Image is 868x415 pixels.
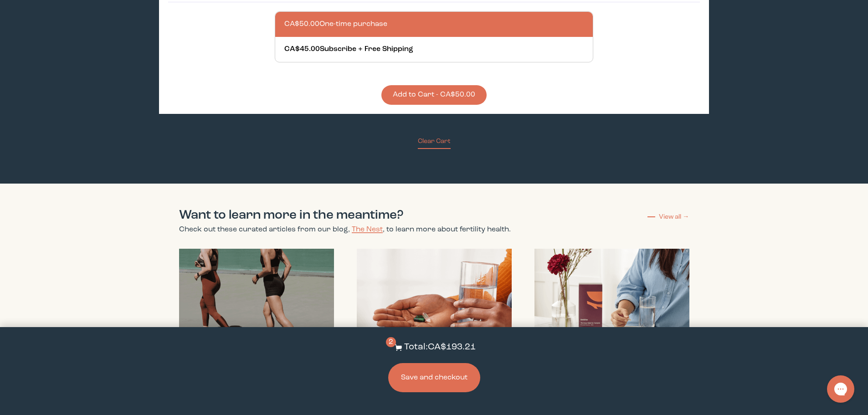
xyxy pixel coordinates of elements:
[647,212,689,221] a: View all →
[822,372,859,406] iframe: Gorgias live chat messenger
[418,137,451,149] button: Clear Cart
[404,341,476,354] p: Total: CA$193.21
[388,363,480,392] button: Save and checkout
[179,225,511,235] p: Check out these curated articles from our blog, , to learn more about fertility health.
[179,249,334,363] img: How to prep for IVF with tips from an ND
[352,226,383,233] a: The Nest
[386,337,396,347] span: 2
[357,249,512,363] img: Can you take a prenatal even if you're not pregnant?
[381,85,487,105] button: Add to Cart - CA$50.00
[179,206,511,225] h2: Want to learn more in the meantime?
